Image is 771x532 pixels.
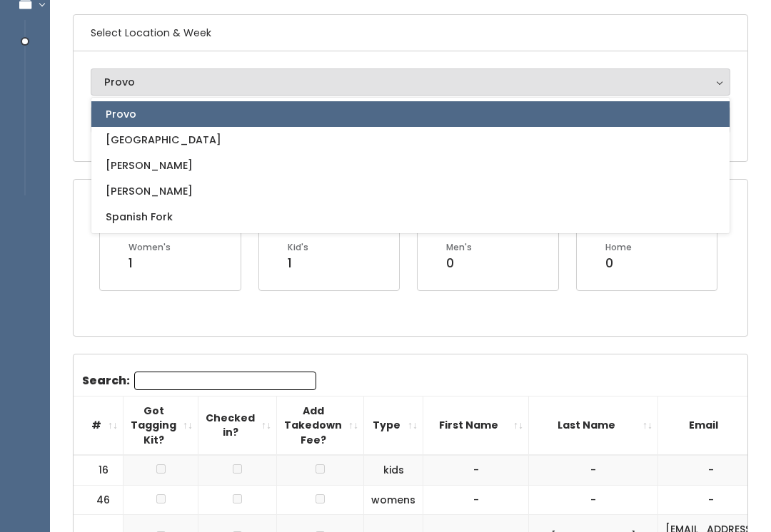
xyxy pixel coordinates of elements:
[106,106,136,122] span: Provo
[74,15,747,51] h6: Select Location & Week
[364,485,423,515] td: womens
[658,396,764,455] th: Email: activate to sort column descending
[106,209,173,225] span: Spanish Fork
[529,396,658,455] th: Last Name: activate to sort column ascending
[446,241,472,254] div: Men's
[423,396,529,455] th: First Name: activate to sort column ascending
[277,396,364,455] th: Add Takedown Fee?: activate to sort column ascending
[106,183,193,199] span: [PERSON_NAME]
[106,158,193,173] span: [PERSON_NAME]
[128,254,171,272] div: 1
[74,396,124,455] th: #: activate to sort column ascending
[288,254,308,272] div: 1
[91,68,730,96] button: Provo
[74,485,124,515] td: 46
[82,372,316,390] label: Search:
[364,396,423,455] th: Type: activate to sort column ascending
[74,455,124,485] td: 16
[134,372,316,390] input: Search:
[658,455,764,485] td: -
[605,241,632,254] div: Home
[529,485,658,515] td: -
[658,485,764,515] td: -
[423,485,529,515] td: -
[198,396,277,455] th: Checked in?: activate to sort column ascending
[288,241,308,254] div: Kid's
[124,396,198,455] th: Got Tagging Kit?: activate to sort column ascending
[128,241,171,254] div: Women's
[605,254,632,272] div: 0
[106,132,221,148] span: [GEOGRAPHIC_DATA]
[364,455,423,485] td: kids
[104,74,717,90] div: Provo
[529,455,658,485] td: -
[446,254,472,272] div: 0
[423,455,529,485] td: -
